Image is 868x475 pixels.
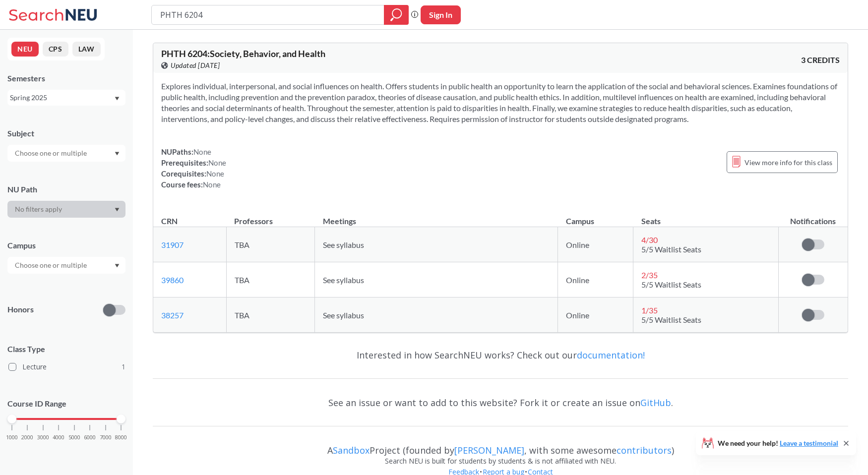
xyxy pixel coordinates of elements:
span: 2 / 35 [641,270,658,280]
span: 6000 [84,435,96,440]
td: Online [558,227,633,262]
input: Choose one or multiple [10,147,93,159]
div: Campus [7,240,125,251]
span: See syllabus [323,310,364,320]
a: documentation! [577,349,645,361]
div: A Project (founded by , with some awesome ) [153,436,848,456]
td: TBA [226,227,314,262]
div: Semesters [7,73,125,84]
span: 2000 [21,435,33,440]
span: None [193,147,211,156]
svg: Dropdown arrow [115,264,120,268]
svg: magnifying glass [390,8,402,22]
span: 1000 [6,435,18,440]
span: 4 / 30 [641,235,658,244]
div: Dropdown arrow [7,257,125,274]
span: PHTH 6204 : Society, Behavior, and Health [161,48,325,59]
td: TBA [226,262,314,297]
th: Notifications [778,206,848,227]
div: Search NEU is built for students by students & is not affiliated with NEU. [153,456,848,467]
div: Spring 2025 [10,92,114,103]
th: Professors [226,206,314,227]
button: LAW [72,42,101,57]
span: See syllabus [323,275,364,285]
span: 5/5 Waitlist Seats [641,244,701,254]
button: Sign In [421,5,461,24]
span: Updated [DATE] [171,60,220,71]
a: [PERSON_NAME] [454,444,524,456]
svg: Dropdown arrow [115,97,120,101]
input: Class, professor, course number, "phrase" [159,6,377,23]
span: 5/5 Waitlist Seats [641,315,701,324]
a: 39860 [161,275,184,285]
td: Online [558,297,633,333]
div: Dropdown arrow [7,201,125,218]
span: 4000 [53,435,64,440]
span: 1 [122,361,125,372]
div: NU Path [7,184,125,195]
span: Class Type [7,344,125,355]
p: Course ID Range [7,398,125,410]
span: None [206,169,224,178]
a: Leave a testimonial [780,439,838,447]
span: 5000 [68,435,80,440]
th: Seats [633,206,778,227]
span: 1 / 35 [641,305,658,315]
span: We need your help! [718,440,838,447]
span: See syllabus [323,240,364,249]
div: NUPaths: Prerequisites: Corequisites: Course fees: [161,146,226,190]
div: Dropdown arrow [7,145,125,162]
button: CPS [43,42,68,57]
div: magnifying glass [384,5,409,25]
span: None [208,158,226,167]
a: Sandbox [333,444,370,456]
span: View more info for this class [744,156,832,169]
label: Lecture [8,360,125,373]
div: See an issue or want to add to this website? Fork it or create an issue on . [153,388,848,417]
span: None [203,180,221,189]
span: 8000 [115,435,127,440]
section: Explores individual, interpersonal, and social influences on health. Offers students in public he... [161,81,840,124]
span: 3 CREDITS [801,55,840,65]
a: GitHub [640,397,671,409]
span: 3000 [37,435,49,440]
span: 5/5 Waitlist Seats [641,280,701,289]
td: TBA [226,297,314,333]
th: Meetings [315,206,558,227]
button: NEU [11,42,39,57]
th: Campus [558,206,633,227]
div: Interested in how SearchNEU works? Check out our [153,341,848,369]
a: contributors [617,444,672,456]
svg: Dropdown arrow [115,208,120,212]
a: 31907 [161,240,184,249]
a: 38257 [161,310,184,320]
input: Choose one or multiple [10,259,93,271]
td: Online [558,262,633,297]
p: Honors [7,304,34,315]
div: CRN [161,216,178,227]
span: 7000 [100,435,112,440]
svg: Dropdown arrow [115,152,120,156]
div: Spring 2025Dropdown arrow [7,90,125,106]
div: Subject [7,128,125,139]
